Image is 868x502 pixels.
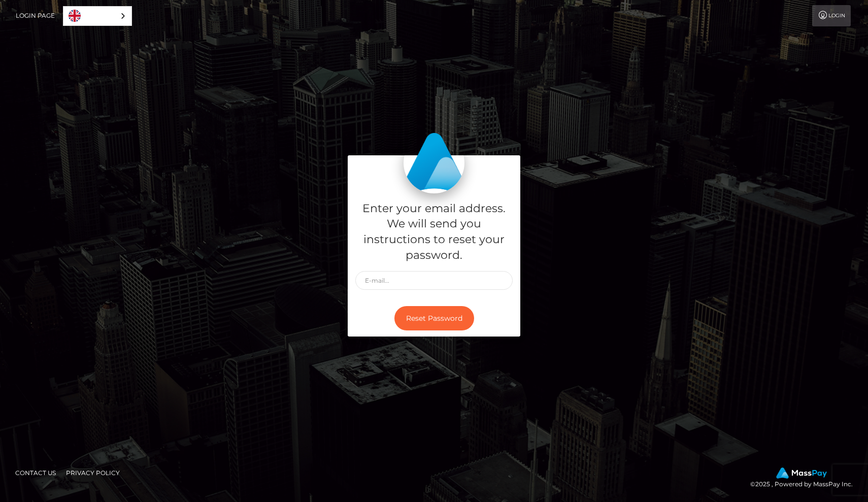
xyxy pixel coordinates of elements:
a: Privacy Policy [62,465,124,481]
input: E-mail... [355,271,513,290]
a: Contact Us [11,465,60,481]
img: MassPay Login [404,132,464,193]
div: © 2025 , Powered by MassPay Inc. [750,467,860,490]
aside: Language selected: English [63,6,132,26]
div: Language [63,6,132,26]
img: MassPay [776,467,827,479]
h5: Enter your email address. We will send you instructions to reset your password. [355,201,513,263]
a: English [63,7,131,25]
button: Reset Password [394,306,474,331]
a: Login [812,5,851,26]
a: Login Page [16,5,55,26]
